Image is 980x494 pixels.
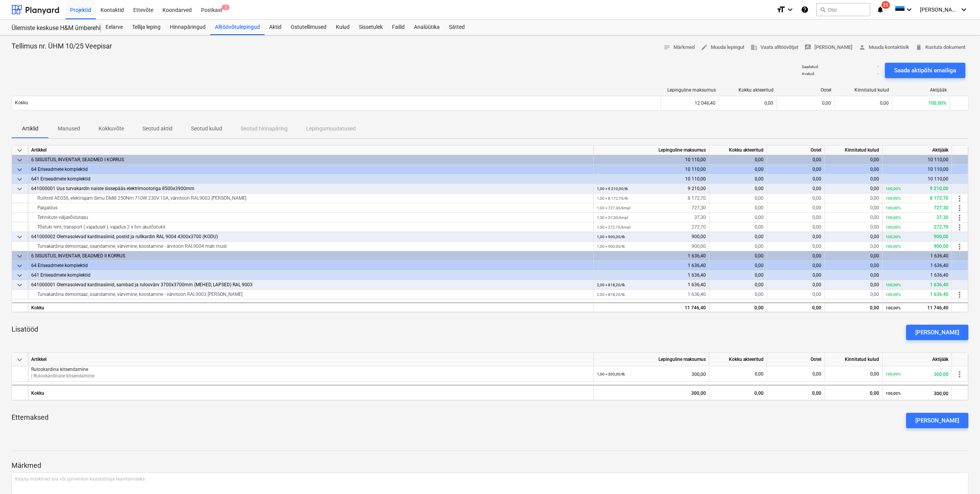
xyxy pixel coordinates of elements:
[883,155,952,165] div: 10 110,00
[804,43,853,52] span: [PERSON_NAME]
[12,461,968,470] p: Märkmed
[859,44,866,51] span: person
[597,292,625,297] small: 2,00 × 818,20 / tk
[709,155,767,165] div: 0,00
[15,175,24,184] span: keyboard_arrow_down
[709,353,767,366] div: Kokku akteeritud
[928,100,946,106] span: 100,00%
[31,155,590,165] div: 6 SISUSTUS, INVENTAR, SEADMED I KORRUS
[870,186,879,191] span: 0,00
[767,385,825,400] div: 0,00
[594,145,709,155] div: Lepinguline maksumus
[15,100,28,106] p: Kokku
[767,145,825,155] div: Ootel
[886,290,948,299] div: 1 636,40
[409,20,444,35] div: Analüütika
[822,100,831,106] span: 0,00
[31,373,590,379] p: | Rulookardinate kitsendamine
[755,224,764,230] span: 0,00
[825,165,883,174] div: 0,00
[825,174,883,184] div: 0,00
[878,64,879,69] p: -
[886,203,948,213] div: 727,30
[597,242,706,251] div: 900,00
[886,184,948,194] div: 9 210,00
[856,42,912,53] button: Muuda kontaktisik
[594,251,709,261] div: 1 636,40
[597,194,706,203] div: 8 172,70
[870,371,879,377] span: 0,00
[286,20,331,35] a: Ostutellimused
[786,5,795,14] i: keyboard_arrow_down
[955,370,964,379] span: more_vert
[755,205,764,210] span: 0,00
[12,413,49,428] p: Ettemaksed
[895,87,947,93] div: Aktijääk
[955,223,964,232] span: more_vert
[31,213,590,222] div: Tehnikute väljasõidutasu
[825,385,883,400] div: 0,00
[597,366,706,382] div: 300,00
[767,251,825,261] div: 0,00
[802,64,819,69] p: Saadetud :
[886,187,901,191] small: 100,00%
[825,155,883,165] div: 0,00
[15,165,24,174] span: keyboard_arrow_down
[31,174,590,184] div: 641 Eriseadmete komplektid
[885,63,965,78] button: Saada aktipõhi emailiga
[597,290,706,299] div: 1 636,40
[955,204,964,213] span: more_vert
[812,244,821,249] span: 0,00
[886,391,901,396] small: 100,00%
[812,186,821,191] span: 0,00
[597,222,706,232] div: 272,70
[15,184,24,194] span: keyboard_arrow_down
[594,155,709,165] div: 10 110,00
[886,222,948,232] div: 272,70
[767,165,825,174] div: 0,00
[755,244,764,249] span: 0,00
[701,44,708,51] span: edit
[660,42,698,53] button: Märkmed
[701,43,744,52] span: Muuda lepingut
[915,416,959,426] div: [PERSON_NAME]
[886,292,901,297] small: 100,00%
[812,371,821,377] span: 0,00
[594,270,709,280] div: 1 636,40
[331,20,354,35] a: Kulud
[21,125,39,133] p: Artiklid
[663,44,670,51] span: notes
[387,20,409,35] a: Failid
[816,3,870,16] button: Otsi
[912,42,968,53] button: Kustuta dokument
[825,302,883,312] div: 0,00
[597,196,628,200] small: 1,00 × 8 172,70 / tk
[812,292,821,297] span: 0,00
[597,244,625,249] small: 1,00 × 900,00 / tk
[886,366,948,382] div: 300,00
[802,71,815,76] p: Avatud :
[767,155,825,165] div: 0,00
[597,213,706,222] div: 37,30
[594,261,709,270] div: 1 636,40
[597,232,706,242] div: 900,00
[709,174,767,184] div: 0,00
[906,413,968,428] button: [PERSON_NAME]
[597,225,630,229] small: 1,00 × 272,70 / kmpl
[722,87,774,93] div: Kokku akteeritud
[859,43,909,52] span: Muuda kontaktisik
[661,97,719,109] div: 12 046,40
[825,261,883,270] div: 0,00
[883,145,952,155] div: Aktijääk
[594,385,709,400] div: 300,00
[265,20,286,35] a: Aktid
[698,42,747,53] button: Muuda lepingut
[594,353,709,366] div: Lepinguline maksumus
[886,303,948,313] div: 11 746,40
[15,261,24,270] span: keyboard_arrow_down
[767,353,825,366] div: Ootel
[597,283,625,287] small: 2,00 × 818,20 / tk
[886,215,901,220] small: 100,00%
[594,302,709,312] div: 11 746,40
